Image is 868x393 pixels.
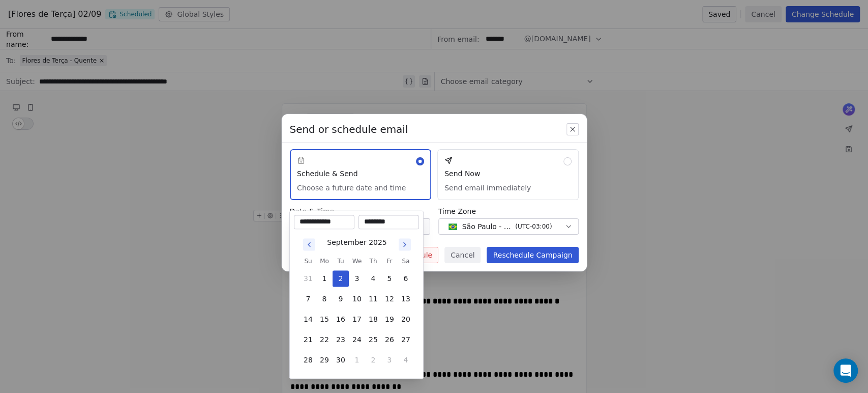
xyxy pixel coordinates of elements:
th: Friday [381,256,398,266]
button: 2 [333,270,349,287]
button: 15 [316,311,333,327]
button: 22 [316,331,333,348]
button: 1 [316,270,333,287]
button: 4 [365,270,381,287]
button: 10 [349,291,365,307]
button: 13 [398,291,414,307]
th: Saturday [398,256,414,266]
button: 19 [381,311,398,327]
button: 29 [316,352,333,368]
button: 12 [381,291,398,307]
button: 28 [300,352,316,368]
button: 16 [333,311,349,327]
button: 21 [300,331,316,348]
button: Go to next month [398,237,412,251]
div: September 2025 [327,237,386,248]
button: 8 [316,291,333,307]
button: 23 [333,331,349,348]
button: 14 [300,311,316,327]
button: 9 [333,291,349,307]
button: 26 [381,331,398,348]
th: Wednesday [349,256,365,266]
th: Monday [316,256,333,266]
button: 6 [398,270,414,287]
button: Go to previous month [302,237,316,251]
button: 7 [300,291,316,307]
button: 30 [333,352,349,368]
button: 2 [365,352,381,368]
button: 1 [349,352,365,368]
button: 27 [398,331,414,348]
button: 3 [381,352,398,368]
button: 11 [365,291,381,307]
button: 20 [398,311,414,327]
button: 24 [349,331,365,348]
th: Thursday [365,256,381,266]
button: 17 [349,311,365,327]
button: 5 [381,270,398,287]
button: 4 [398,352,414,368]
button: 31 [300,270,316,287]
th: Sunday [300,256,316,266]
button: 3 [349,270,365,287]
th: Tuesday [333,256,349,266]
button: 25 [365,331,381,348]
button: 18 [365,311,381,327]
